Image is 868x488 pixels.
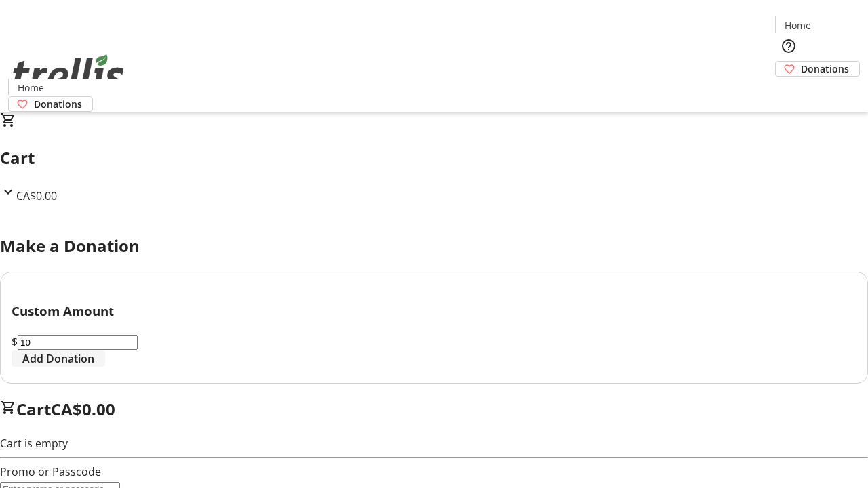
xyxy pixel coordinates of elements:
[12,334,18,349] span: $
[12,302,856,321] h3: Custom Amount
[12,350,105,367] button: Add Donation
[775,33,802,60] button: Help
[9,81,52,95] a: Home
[18,81,44,95] span: Home
[18,335,138,350] input: Donation Amount
[16,188,57,203] span: CA$0.00
[22,350,94,367] span: Add Donation
[801,62,849,76] span: Donations
[776,18,819,33] a: Home
[775,61,860,77] a: Donations
[775,77,802,104] button: Cart
[785,18,811,33] span: Home
[34,97,82,111] span: Donations
[8,96,93,112] a: Donations
[8,39,129,107] img: Orient E2E Organization ogg90yEZhJ's Logo
[51,398,115,420] span: CA$0.00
